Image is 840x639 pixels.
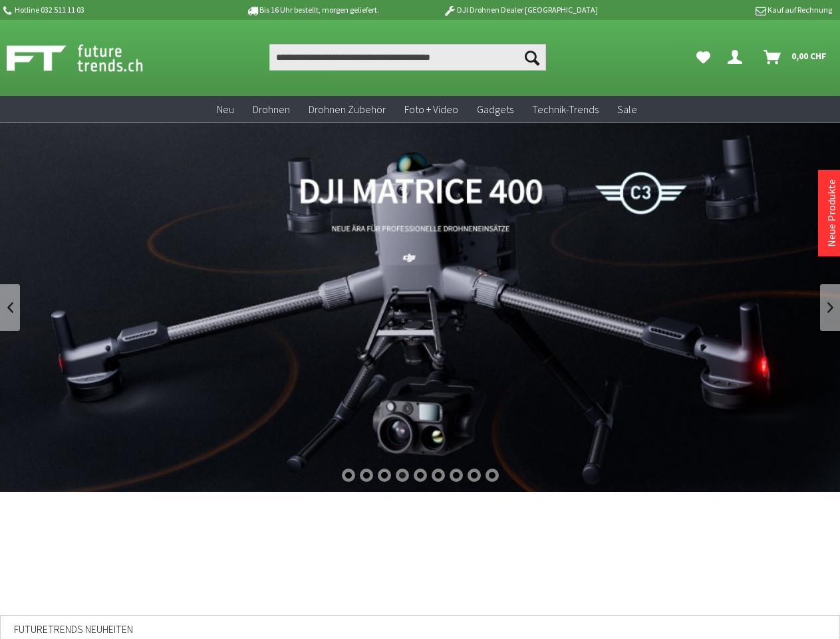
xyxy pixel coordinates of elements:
[299,96,395,123] a: Drohnen Zubehör
[208,96,243,123] a: Neu
[1,2,209,18] p: Hotline 032 511 11 03
[342,469,355,482] div: 1
[758,44,833,71] a: Warenkorb
[309,103,386,116] span: Drohnen Zubehör
[791,45,827,67] span: 0,00 CHF
[396,469,409,482] div: 4
[217,103,234,116] span: Neu
[243,96,299,123] a: Drohnen
[523,96,608,123] a: Technik-Trends
[450,469,463,482] div: 7
[477,103,513,116] span: Gadgets
[253,103,290,116] span: Drohnen
[416,2,624,18] p: DJI Drohnen Dealer [GEOGRAPHIC_DATA]
[722,44,753,71] a: Dein Konto
[690,44,717,71] a: Meine Favoriten
[518,44,546,71] button: Suchen
[378,469,391,482] div: 3
[468,96,523,123] a: Gadgets
[532,103,599,116] span: Technik-Trends
[209,2,416,18] p: Bis 16 Uhr bestellt, morgen geliefert.
[617,103,637,116] span: Sale
[468,469,481,482] div: 8
[414,469,427,482] div: 5
[486,469,499,482] div: 9
[432,469,445,482] div: 6
[625,2,832,18] p: Kauf auf Rechnung
[404,103,458,116] span: Foto + Video
[7,41,172,75] img: Shop Futuretrends - zur Startseite wechseln
[825,179,838,247] a: Neue Produkte
[360,469,373,482] div: 2
[608,96,646,123] a: Sale
[269,44,546,71] input: Produkt, Marke, Kategorie, EAN, Artikelnummer…
[395,96,468,123] a: Foto + Video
